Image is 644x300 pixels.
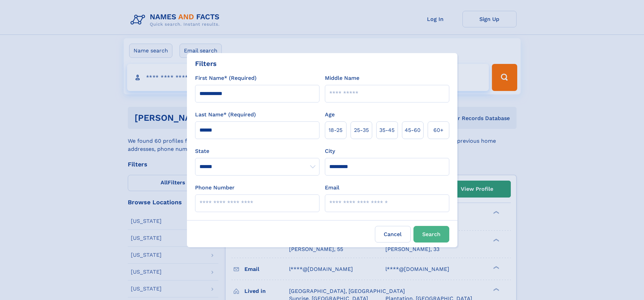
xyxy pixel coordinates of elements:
div: Filters [195,59,217,69]
span: 60+ [433,126,444,134]
span: 45‑60 [405,126,421,134]
label: Last Name* (Required) [195,111,256,119]
label: Phone Number [195,184,235,192]
label: Email [325,184,339,192]
label: City [325,147,335,155]
span: 25‑35 [354,126,369,134]
label: First Name* (Required) [195,74,257,82]
label: Age [325,111,335,119]
span: 35‑45 [379,126,395,134]
label: Middle Name [325,74,359,82]
button: Search [413,226,449,243]
label: State [195,147,319,155]
span: 18‑25 [329,126,342,134]
label: Cancel [375,226,411,243]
